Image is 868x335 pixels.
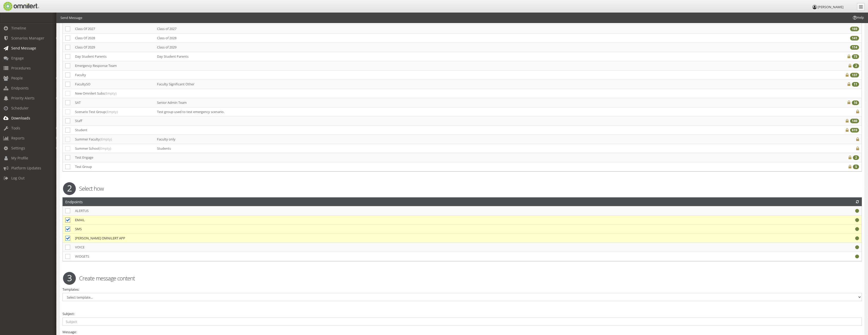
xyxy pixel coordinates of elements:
span: Platform Updates [11,166,41,170]
td: Test group used to test emergency scenario. [154,107,818,116]
td: Emergency Response Team [72,61,154,70]
i: Private [848,101,850,104]
i: Private [848,55,850,58]
td: New Omnilert Subs [72,89,154,98]
h2: Endpoints [65,198,83,206]
i: Working properly. [855,209,859,212]
div: 73 [852,54,859,59]
span: Help [12,4,22,8]
td: ALERTUS [72,206,751,216]
td: Faculty only [154,135,818,144]
i: Working properly. [855,218,859,222]
i: Private [846,128,849,132]
i: Private [849,156,851,159]
td: FacultySO [72,79,154,89]
td: SAT [72,98,154,107]
span: (Empty) [100,137,112,141]
span: (Empty) [99,146,111,151]
span: Endpoints [11,86,29,90]
span: (Empty) [104,91,117,96]
td: Faculty Significant Other [154,79,818,89]
i: Private [848,83,850,86]
span: Send Message [11,46,36,50]
i: Private [856,147,859,150]
i: Working properly. [855,237,859,240]
td: Summer Faculty [72,135,154,144]
i: Working properly. [855,227,859,231]
span: People [11,76,23,80]
label: Message: [62,330,77,334]
img: Omnilert [3,2,39,11]
span: Timeline [11,26,26,31]
td: VOICE [72,243,751,252]
td: Senior Admin Team [154,98,818,107]
div: 5 [853,165,859,169]
span: [PERSON_NAME] [818,5,843,9]
div: 137 [850,73,859,77]
span: Downloads [11,116,30,120]
td: Class of 2029 [154,43,818,52]
a: Collapse Menu [857,3,865,11]
span: Engage [11,56,24,60]
td: Day Student Parents [72,52,154,61]
span: 3 [63,272,76,285]
td: Class of 2027 [154,24,818,33]
td: Class Of 2029 [72,43,154,52]
i: Private [849,165,851,168]
td: Summer School [72,144,154,153]
td: Day Student Parents [154,52,818,61]
span: Settings [11,146,25,150]
span: Procedures [11,66,31,70]
span: Tools [11,126,20,130]
label: Subject: [62,311,75,316]
input: Subject [62,318,862,326]
td: Class of 2028 [154,33,818,43]
td: Students [154,144,818,153]
h2: Select how [59,185,865,192]
td: WIDGETS [72,252,751,261]
span: Help [852,15,864,20]
td: Test Group [72,162,154,171]
div: 16 [852,100,859,105]
td: Class Of 2027 [72,24,154,33]
span: Log Out [11,176,25,180]
div: 11 [852,82,859,87]
div: 619 [850,128,859,133]
td: Faculty [72,70,154,79]
span: Scheduler [11,106,29,110]
span: 2 [63,182,76,195]
span: Reports [11,136,25,140]
i: Private [846,73,849,77]
div: 114 [850,45,859,50]
i: Working properly. [855,246,859,249]
span: My Profile [11,156,28,160]
td: Staff [72,116,154,126]
div: 2 [853,155,859,160]
i: Private [856,110,859,113]
i: Private [849,64,851,67]
div: 169 [850,27,859,31]
td: [PERSON_NAME] OMNILERT APP [72,234,751,243]
span: Priority Alerts [11,96,35,100]
a: Omnilert Website [3,2,47,11]
div: 2 [853,64,859,68]
li: Send Message [60,15,82,20]
td: Test Engage [72,153,154,162]
i: Private [846,119,849,123]
td: EMAIL [72,215,751,225]
i: Private [856,138,859,141]
label: Templates: [62,287,79,292]
div: 140 [850,119,859,123]
td: Student [72,126,154,135]
h2: Create message content [59,274,865,282]
td: Class Of 2028 [72,33,154,43]
td: Scenario Test Group [72,107,154,116]
span: (Empty) [106,109,118,114]
span: Scenarios Manager [11,36,44,40]
i: Working properly. [855,255,859,258]
div: 141 [850,36,859,40]
td: SMS [72,225,751,234]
